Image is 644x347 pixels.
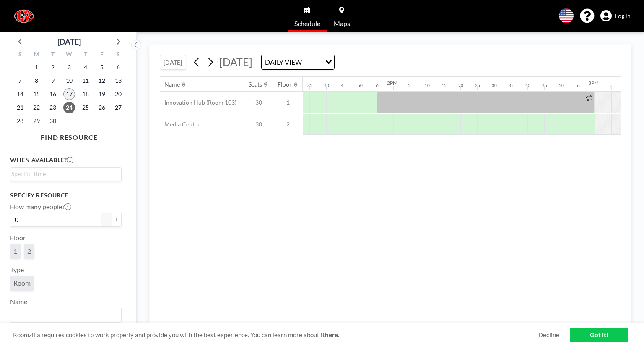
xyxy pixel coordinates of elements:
[63,61,75,73] span: Wednesday, September 3, 2025
[12,50,29,60] div: S
[31,61,42,73] span: Monday, September 1, 2025
[14,75,26,87] span: Sunday, September 7, 2025
[112,102,124,113] span: Saturday, September 27, 2025
[509,83,514,88] div: 35
[600,10,631,22] a: Log in
[160,121,200,128] span: Media Center
[542,83,547,88] div: 45
[63,88,75,100] span: Wednesday, September 17, 2025
[278,81,292,88] div: Floor
[559,83,564,88] div: 50
[334,20,350,27] span: Maps
[101,213,112,227] button: -
[96,61,108,73] span: Friday, September 5, 2025
[63,102,75,113] span: Wednesday, September 24, 2025
[14,102,26,113] span: Sunday, September 21, 2025
[324,83,329,88] div: 40
[29,50,45,60] div: M
[31,75,42,87] span: Monday, September 8, 2025
[10,192,122,199] h3: Specify resource
[96,75,108,87] span: Friday, September 12, 2025
[307,83,312,88] div: 35
[387,80,397,86] div: 2PM
[13,247,17,255] span: 1
[273,99,303,106] span: 1
[374,83,379,88] div: 55
[80,61,91,73] span: Thursday, September 4, 2025
[615,12,631,20] span: Log in
[263,57,304,68] span: DAILY VIEW
[14,88,26,100] span: Sunday, September 14, 2025
[77,50,93,60] div: T
[341,83,346,88] div: 45
[31,102,42,113] span: Monday, September 22, 2025
[358,83,363,88] div: 50
[47,75,59,87] span: Tuesday, September 9, 2025
[538,331,559,339] a: Decline
[63,75,75,87] span: Wednesday, September 10, 2025
[27,247,31,255] span: 2
[304,57,320,68] input: Search for option
[31,88,42,100] span: Monday, September 15, 2025
[11,169,117,179] input: Search for option
[47,61,59,73] span: Tuesday, September 2, 2025
[10,130,128,142] h4: FIND RESOURCE
[10,168,121,180] div: Search for option
[441,83,447,88] div: 15
[31,115,42,127] span: Monday, September 29, 2025
[576,83,581,88] div: 55
[80,75,91,87] span: Thursday, September 11, 2025
[249,81,262,88] div: Seats
[10,266,24,274] label: Type
[492,83,497,88] div: 30
[10,202,71,211] label: How many people?
[408,83,410,88] div: 5
[244,99,273,106] span: 30
[13,8,34,24] img: organization-logo
[47,102,59,113] span: Tuesday, September 23, 2025
[10,234,26,242] label: Floor
[13,331,538,339] span: Roomzilla requires cookies to work properly and provide you with the best experience. You can lea...
[47,88,59,100] span: Tuesday, September 16, 2025
[110,50,126,60] div: S
[458,83,463,88] div: 20
[244,121,273,128] span: 30
[80,102,91,113] span: Thursday, September 25, 2025
[80,88,91,100] span: Thursday, September 18, 2025
[96,102,108,113] span: Friday, September 26, 2025
[13,279,31,287] span: Room
[160,99,236,106] span: Innovation Hub (Room 103)
[10,308,121,322] div: Search for option
[112,75,124,87] span: Saturday, September 13, 2025
[57,36,81,47] div: [DATE]
[273,121,303,128] span: 2
[10,297,27,306] label: Name
[475,83,480,88] div: 25
[325,331,339,339] a: here.
[525,83,530,88] div: 40
[609,83,612,88] div: 5
[112,88,124,100] span: Saturday, September 20, 2025
[96,88,108,100] span: Friday, September 19, 2025
[219,55,252,68] span: [DATE]
[262,55,334,69] div: Search for option
[570,328,628,342] a: Got it!
[112,61,124,73] span: Saturday, September 6, 2025
[14,115,26,127] span: Sunday, September 28, 2025
[164,81,180,88] div: Name
[11,310,117,321] input: Search for option
[160,55,186,70] button: [DATE]
[93,50,110,60] div: F
[61,50,78,60] div: W
[425,83,430,88] div: 10
[112,213,122,227] button: +
[294,20,320,27] span: Schedule
[588,80,599,86] div: 3PM
[45,50,61,60] div: T
[47,115,59,127] span: Tuesday, September 30, 2025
